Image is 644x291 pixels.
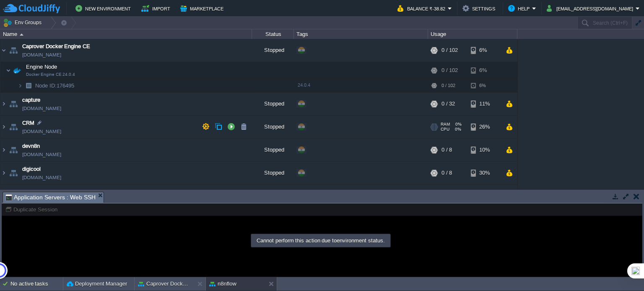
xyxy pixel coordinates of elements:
a: [DOMAIN_NAME] [22,150,61,159]
div: 0 / 32 [441,93,455,115]
div: Stopped [252,185,294,207]
button: New Environment [75,3,133,13]
span: 0% [453,122,462,127]
a: devn8n [22,142,40,150]
img: AMDAwAAAACH5BAEAAAAALAAAAAABAAEAAAICRAEAOw== [8,116,19,138]
button: Import [141,3,173,13]
a: [DOMAIN_NAME] [22,127,61,136]
button: Balance ₹-38.82 [397,3,448,13]
img: AMDAwAAAACH5BAEAAAAALAAAAAABAAEAAAICRAEAOw== [18,79,23,92]
a: capture [22,96,40,104]
div: Name [1,29,252,39]
a: [DOMAIN_NAME] [22,173,61,182]
div: 0 / 64 [441,185,455,207]
a: Caprover Docker Engine CE [22,42,90,51]
div: 6% [471,62,498,79]
img: AMDAwAAAACH5BAEAAAAALAAAAAABAAEAAAICRAEAOw== [0,39,7,62]
img: AMDAwAAAACH5BAEAAAAALAAAAAABAAEAAAICRAEAOw== [8,162,19,184]
div: 26% [471,116,498,138]
img: AMDAwAAAACH5BAEAAAAALAAAAAABAAEAAAICRAEAOw== [20,33,23,36]
img: AMDAwAAAACH5BAEAAAAALAAAAAABAAEAAAICRAEAOw== [6,62,11,79]
span: CPU [441,127,449,132]
div: No active tasks [10,277,63,291]
div: Stopped [252,139,294,161]
img: AMDAwAAAACH5BAEAAAAALAAAAAABAAEAAAICRAEAOw== [0,116,7,138]
span: 24.0.4 [298,82,310,88]
span: Node ID: [35,82,57,89]
div: 0 / 8 [441,162,452,184]
img: AMDAwAAAACH5BAEAAAAALAAAAAABAAEAAAICRAEAOw== [8,39,19,62]
a: [DOMAIN_NAME] [22,104,61,113]
a: [DOMAIN_NAME] [22,51,61,59]
div: Tags [294,29,428,39]
img: AMDAwAAAACH5BAEAAAAALAAAAAABAAEAAAICRAEAOw== [8,185,19,207]
button: n8nflow [209,280,236,288]
a: Docker CE_ [22,188,52,196]
img: AMDAwAAAACH5BAEAAAAALAAAAAABAAEAAAICRAEAOw== [0,93,7,115]
img: AMDAwAAAACH5BAEAAAAALAAAAAABAAEAAAICRAEAOw== [8,93,19,115]
img: AMDAwAAAACH5BAEAAAAALAAAAAABAAEAAAICRAEAOw== [8,139,19,161]
div: Stopped [252,39,294,62]
button: Caprover Docker Engine CE [138,280,191,288]
div: Usage [428,29,517,39]
div: Cannot perform this action due to environment status. [252,235,390,246]
span: Engine Node [25,63,58,70]
img: AMDAwAAAACH5BAEAAAAALAAAAAABAAEAAAICRAEAOw== [23,79,34,92]
div: 10% [471,139,498,161]
img: AMDAwAAAACH5BAEAAAAALAAAAAABAAEAAAICRAEAOw== [0,185,7,207]
div: 6% [471,185,498,207]
div: 6% [471,79,498,92]
a: Node ID:176495 [34,82,75,89]
span: Application Servers : Web SSH [5,192,96,203]
button: Help [508,3,532,13]
button: Deployment Manager [67,280,127,288]
img: AMDAwAAAACH5BAEAAAAALAAAAAABAAEAAAICRAEAOw== [0,139,7,161]
a: digicool [22,165,41,173]
div: Stopped [252,93,294,115]
div: Stopped [252,162,294,184]
div: 30% [471,162,498,184]
span: 0% [453,127,461,132]
div: 0 / 102 [441,79,455,92]
button: Settings [462,3,498,13]
div: 0 / 102 [441,39,458,62]
a: CRM [22,119,34,127]
button: Env Groups [3,17,44,28]
img: AMDAwAAAACH5BAEAAAAALAAAAAABAAEAAAICRAEAOw== [11,62,23,79]
div: 0 / 102 [441,62,458,79]
img: AMDAwAAAACH5BAEAAAAALAAAAAABAAEAAAICRAEAOw== [0,162,7,184]
span: 176495 [34,82,75,89]
a: Engine NodeDocker Engine CE 24.0.4 [25,64,58,70]
span: Docker Engine CE 24.0.4 [26,72,75,77]
img: CloudJiffy [3,3,60,14]
button: [EMAIL_ADDRESS][DOMAIN_NAME] [547,3,636,13]
div: Status [252,29,293,39]
div: Stopped [252,116,294,138]
div: 11% [471,93,498,115]
div: 0 / 8 [441,139,452,161]
span: RAM [441,122,450,127]
div: 6% [471,39,498,62]
button: Marketplace [180,3,226,13]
